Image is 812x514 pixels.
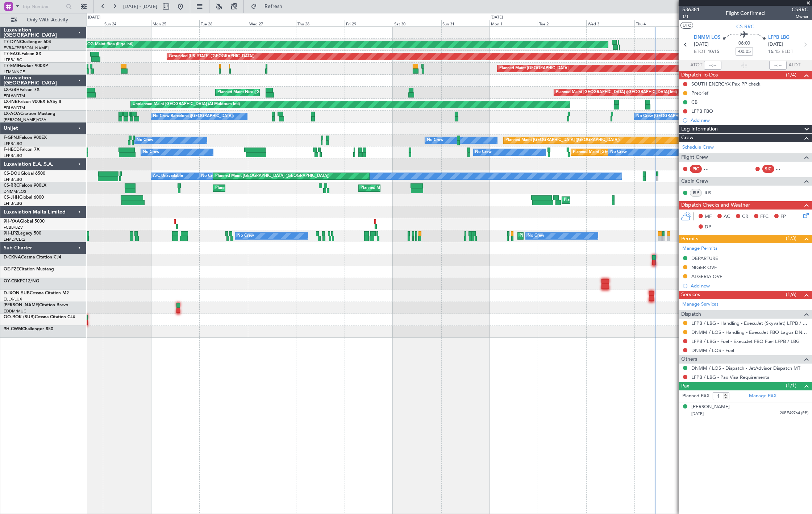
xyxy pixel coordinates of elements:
[137,135,153,146] div: No Crew
[538,20,586,26] div: Tue 2
[201,171,218,182] div: No Crew
[4,177,22,182] a: LFPB/LBG
[4,315,75,319] a: OO-ROK (SUB)Cessna Citation CJ4
[682,301,719,308] a: Manage Services
[681,134,694,142] span: Crew
[4,40,20,44] span: T7-DYN
[4,327,53,331] a: 9H-CWMChallenger 850
[88,14,100,21] div: [DATE]
[8,14,79,26] button: Only With Activity
[4,93,25,99] a: EDLW/DTM
[705,224,711,231] span: DP
[586,20,634,26] div: Wed 3
[4,183,19,188] span: CS-RRC
[690,189,702,197] div: ISP
[4,255,61,260] a: D-CKNACessna Citation CJ4
[296,20,344,26] div: Thu 28
[4,69,25,75] a: LFMN/NCE
[762,165,774,173] div: SIC
[215,171,329,182] div: Planned Maint [GEOGRAPHIC_DATA] ([GEOGRAPHIC_DATA])
[682,393,709,400] label: Planned PAX
[133,99,240,110] div: Unplanned Maint [GEOGRAPHIC_DATA] (Al Maktoum Intl)
[4,100,61,104] a: LX-INBFalcon 900EX EASy II
[22,1,64,12] input: Trip Number
[4,225,23,230] a: FCBB/BZV
[4,64,48,68] a: T7-EMIHawker 900XP
[153,111,234,122] div: No Crew Barcelona ([GEOGRAPHIC_DATA])
[769,41,783,48] span: [DATE]
[4,303,68,307] a: [PERSON_NAME]Citation Bravo
[691,320,808,326] a: LFPB / LBG - Handling - ExecuJet (Skyvalet) LFPB / LBG
[4,105,25,111] a: EDLW/DTM
[691,338,800,344] a: LFPB / LBG - Fuel - ExecuJet FBO Fuel LFPB / LBG
[780,213,786,220] span: FP
[556,87,677,98] div: Planned Maint [GEOGRAPHIC_DATA] ([GEOGRAPHIC_DATA] Intl)
[247,1,291,12] button: Refresh
[520,231,600,241] div: Planned Maint Nice ([GEOGRAPHIC_DATA])
[4,183,46,188] a: CS-RRCFalcon 900LX
[691,255,718,261] div: DEPARTURE
[691,403,730,411] div: [PERSON_NAME]
[490,20,538,26] div: Mon 1
[705,213,712,220] span: MF
[4,195,44,200] a: CS-JHHGlobal 6000
[4,171,21,176] span: CS-DOU
[393,20,441,26] div: Sat 30
[4,189,26,194] a: DNMM/LOS
[788,62,800,69] span: ALDT
[682,144,714,151] a: Schedule Crew
[564,195,678,206] div: Planned Maint [GEOGRAPHIC_DATA] ([GEOGRAPHIC_DATA])
[153,171,183,182] div: A/C Unavailable
[4,231,41,236] a: 9H-LPZLegacy 500
[4,297,22,302] a: ELLX/LUX
[780,410,808,416] span: 20EE49764 (PP)
[742,213,748,220] span: CR
[441,20,490,26] div: Sun 31
[4,112,20,116] span: LX-AOA
[4,88,39,92] a: LX-GBHFalcon 7X
[691,283,808,289] div: Add new
[19,17,76,22] span: Only With Activity
[694,48,706,55] span: ETOT
[691,108,713,114] div: LFPB FBO
[634,20,683,26] div: Thu 4
[248,20,296,26] div: Wed 27
[704,166,720,172] div: - -
[4,308,26,314] a: EDDM/MUC
[4,136,19,140] span: F-GPNJ
[4,291,69,295] a: D-IXON SUBCessna Citation M2
[169,51,254,62] div: Grounded [US_STATE] ([GEOGRAPHIC_DATA])
[691,90,708,96] div: Prebrief
[4,117,46,123] a: [PERSON_NAME]/QSA
[528,231,544,241] div: No Crew
[4,148,39,152] a: F-HECDFalcon 7X
[4,267,54,271] a: OE-FZECitation Mustang
[4,136,47,140] a: F-GPNJFalcon 900EX
[151,20,199,26] div: Mon 25
[681,382,689,390] span: Pax
[682,6,700,13] span: 536381
[681,235,698,243] span: Permits
[792,13,808,20] span: Owner
[691,374,769,380] a: LFPB / LBG - Pax Visa Requirements
[786,71,796,79] span: (1/4)
[782,48,794,55] span: ELDT
[573,147,687,158] div: Planned Maint [GEOGRAPHIC_DATA] ([GEOGRAPHIC_DATA])
[786,382,796,389] span: (1/1)
[4,303,39,307] span: [PERSON_NAME]
[4,279,39,283] a: OY-CBKPC12/NG
[681,177,708,186] span: Cabin Crew
[217,87,298,98] div: Planned Maint Nice ([GEOGRAPHIC_DATA])
[708,48,719,55] span: 10:15
[4,100,18,104] span: LX-INB
[681,153,708,162] span: Flight Crew
[691,365,800,371] a: DNMM / LOS - Dispatch - JetAdvisor Dispatch MT
[691,273,722,279] div: ALGERIA OVF
[4,315,35,319] span: OO-ROK (SUB)
[681,355,697,364] span: Others
[691,347,734,353] a: DNMM / LOS - Fuel
[694,34,720,41] span: DNMM LOS
[4,291,30,295] span: D-IXON SUB
[691,117,808,123] div: Add new
[4,201,22,206] a: LFPB/LBG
